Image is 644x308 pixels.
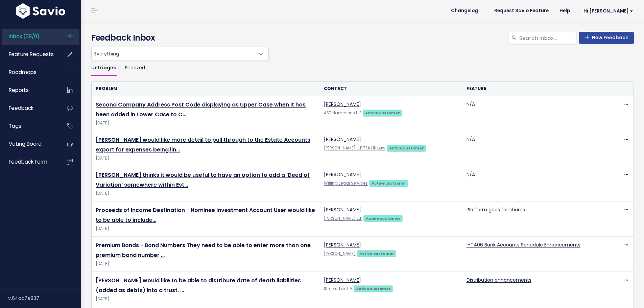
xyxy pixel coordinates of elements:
[324,286,352,291] a: Streets Tax LLP
[363,109,402,116] a: Active customer
[324,206,361,213] a: [PERSON_NAME]
[324,277,361,283] a: [PERSON_NAME]
[15,3,67,19] img: logo-white.9d6f32f41409.svg
[324,136,361,143] a: [PERSON_NAME]
[2,118,56,134] a: Tags
[366,216,401,221] strong: Active customer
[489,6,554,16] a: Request Savio Feature
[462,131,605,166] td: N/A
[96,277,301,294] a: [PERSON_NAME] would like to be able to distribute date of death liabilities (added as debts) into...
[96,171,310,189] a: [PERSON_NAME] thinks it would be useful to have an option to add a 'Deed of Variation' somewhere ...
[96,260,316,267] span: [DATE]
[96,190,316,197] span: [DATE]
[387,144,426,151] a: Active customer
[575,6,639,16] a: Hi [PERSON_NAME]
[91,60,117,76] a: Untriaged
[324,241,361,248] a: [PERSON_NAME]
[96,225,316,232] span: [DATE]
[96,136,310,153] a: [PERSON_NAME] would like more detail to pull through to the Estate Accounts export for expenses b...
[324,110,361,116] a: AST Hampsons LLP
[554,6,575,16] a: Help
[579,32,634,44] a: New Feedback
[9,87,29,94] span: Reports
[96,155,316,162] span: [DATE]
[9,69,37,76] span: Roadmaps
[324,145,385,151] a: [PERSON_NAME] LLP T/A HK Law
[365,110,400,116] strong: Active customer
[9,51,54,58] span: Feature Requests
[356,286,391,291] strong: Active customer
[324,181,368,186] a: Willing Legal Services
[91,32,634,44] h4: Feedback Inbox
[92,47,255,60] span: Everything
[9,140,42,147] span: Voting Board
[9,122,21,129] span: Tags
[2,29,56,44] a: Inbox (39/0)
[2,47,56,62] a: Feature Requests
[91,47,269,60] span: Everything
[2,82,56,98] a: Reports
[2,136,56,152] a: Voting Board
[9,104,33,112] span: Feedback
[467,277,531,283] a: Distribution enhancements
[359,251,394,256] strong: Active customer
[462,96,605,131] td: N/A
[92,82,320,96] th: Problem
[462,82,605,96] th: Feature
[2,154,56,170] a: Feedback form
[96,295,316,303] span: [DATE]
[96,120,316,127] span: [DATE]
[462,166,605,202] td: N/A
[320,82,462,96] th: Contact
[324,251,356,256] a: [PERSON_NAME]
[324,101,361,108] a: [PERSON_NAME]
[324,216,362,221] a: [PERSON_NAME] LLP
[389,145,424,151] strong: Active customer
[91,60,634,76] ul: Filter feature requests
[372,181,406,186] strong: Active customer
[583,8,633,14] span: Hi [PERSON_NAME]
[125,60,145,76] a: Snoozed
[519,32,576,44] input: Search inbox...
[96,241,311,259] a: Premium Bonds - Bond Numbers They need to be able to enter more than one premium bond number …
[2,100,56,116] a: Feedback
[96,101,306,118] a: Second Company Address Post Code displaying as Upper Case when it has been added in Lower Case to C…
[467,241,580,248] a: IHT406 Bank Accounts Schedule Enhancements
[96,206,315,224] a: Proceeds of Income Destination - Nominee Investment Account User would like to be able to include…
[369,180,408,186] a: Active customer
[451,8,478,13] span: Changelog
[8,289,81,307] div: v.64ac7e837
[467,206,525,213] a: Platform gaps for shares
[363,215,403,221] a: Active customer
[324,171,361,178] a: [PERSON_NAME]
[9,33,40,40] span: Inbox (39/0)
[9,158,47,165] span: Feedback form
[357,250,396,257] a: Active customer
[2,65,56,80] a: Roadmaps
[354,285,393,292] a: Active customer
